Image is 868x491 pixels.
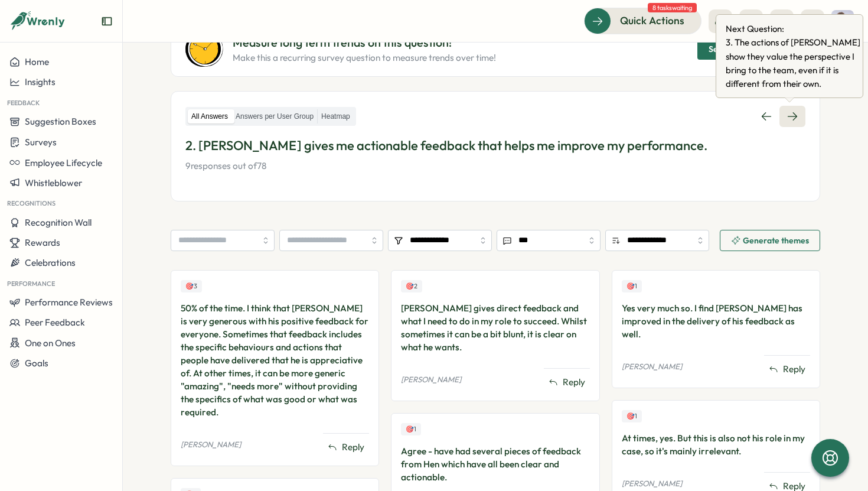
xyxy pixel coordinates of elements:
[709,39,794,59] span: Set up recurring survey
[622,280,642,292] div: Upvotes
[401,445,589,484] div: Agree - have had several pieces of feedback from Hen which have all been clear and actionable.
[181,440,241,450] p: [PERSON_NAME]
[25,257,76,268] span: Celebrations
[544,373,590,391] button: Reply
[25,337,76,349] span: One on Ones
[233,51,496,64] p: Make this a recurring survey question to measure trends over time!
[25,237,60,248] span: Rewards
[622,362,682,372] p: [PERSON_NAME]
[401,375,461,385] p: [PERSON_NAME]
[25,297,113,308] span: Performance Reviews
[101,15,113,27] button: Expand sidebar
[188,109,231,124] label: All Answers
[563,376,585,389] span: Reply
[726,22,867,35] span: Next Question:
[697,38,805,60] button: Set up recurring survey
[342,441,364,454] span: Reply
[25,76,56,87] span: Insights
[232,109,317,124] label: Answers per User Group
[185,160,805,173] p: 9 responses out of 78
[783,363,805,376] span: Reply
[622,479,682,489] p: [PERSON_NAME]
[743,236,809,245] span: Generate themes
[401,302,589,354] div: [PERSON_NAME] gives direct feedback and what I need to do in my role to succeed. Whilst sometimes...
[181,302,369,419] div: 50% of the time. I think that [PERSON_NAME] is very generous with his positive feedback for every...
[323,438,369,456] button: Reply
[25,317,85,328] span: Peer Feedback
[622,432,810,458] div: At times, yes. But this is also not his role in my case, so it's mainly irrelevant.
[622,302,810,341] div: Yes very much so. I find [PERSON_NAME] has improved in the delivery of his feedback as well.
[648,3,697,12] span: 8 tasks waiting
[726,35,867,90] span: 3 . The actions of [PERSON_NAME] show they value the perspective I bring to the team, even if it ...
[720,230,820,251] button: Generate themes
[622,410,642,422] div: Upvotes
[25,136,57,148] span: Surveys
[584,8,701,34] button: Quick Actions
[831,10,854,32] img: Barbs
[25,357,48,369] span: Goals
[401,280,422,292] div: Upvotes
[401,423,421,435] div: Upvotes
[181,280,202,292] div: Upvotes
[25,177,82,188] span: Whistleblower
[25,116,96,127] span: Suggestion Boxes
[25,217,92,228] span: Recognition Wall
[620,13,684,28] span: Quick Actions
[25,157,102,168] span: Employee Lifecycle
[318,109,354,124] label: Heatmap
[764,360,810,378] button: Reply
[25,56,49,67] span: Home
[185,136,805,155] p: 2. [PERSON_NAME] gives me actionable feedback that helps me improve my performance.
